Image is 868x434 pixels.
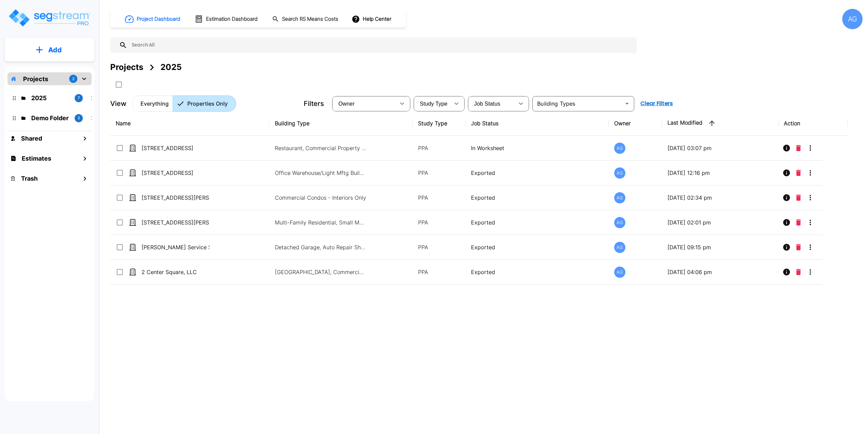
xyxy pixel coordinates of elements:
[127,37,634,53] input: Search All
[662,111,779,136] th: Last Modified
[418,169,460,177] p: PPA
[667,194,773,202] p: [DATE] 02:34 pm
[141,144,209,152] p: [STREET_ADDRESS]
[614,143,625,154] div: AG
[78,115,80,121] p: 2
[780,216,793,229] button: Info
[667,243,773,251] p: [DATE] 09:15 pm
[614,217,625,228] div: AG
[471,169,603,177] p: Exported
[667,169,773,177] p: [DATE] 12:16 pm
[793,265,804,279] button: Delete
[413,111,466,136] th: Study Type
[793,216,804,229] button: Delete
[5,40,94,60] button: Add
[793,141,804,155] button: Delete
[609,111,662,136] th: Owner
[192,12,261,26] button: Estimation Dashboard
[804,216,817,229] button: More-Options
[137,15,180,23] h1: Project Dashboard
[21,134,42,143] h1: Shared
[418,268,460,276] p: PPA
[793,166,804,180] button: Delete
[804,166,817,180] button: More-Options
[667,218,773,227] p: [DATE] 02:01 pm
[622,99,632,108] button: Open
[110,98,127,109] p: View
[72,76,75,82] p: 2
[350,13,394,25] button: Help Center
[282,15,338,23] h1: Search RS Means Costs
[31,113,69,123] p: Demo Folder
[31,93,69,103] p: 2025
[21,174,38,183] h1: Trash
[78,95,80,101] p: 7
[534,99,621,108] input: Building Types
[132,95,173,112] button: Everything
[187,100,228,108] p: Properties Only
[614,267,625,278] div: AG
[338,101,355,107] span: Owner
[780,166,793,180] button: Info
[614,167,625,179] div: AG
[122,12,184,26] button: Project Dashboard
[8,8,91,28] img: Logo
[471,268,603,276] p: Exported
[804,141,817,155] button: More-Options
[132,95,236,112] div: Platform
[48,45,62,55] p: Add
[780,265,793,279] button: Info
[418,218,460,227] p: PPA
[418,144,460,152] p: PPA
[275,218,366,227] p: Multi-Family Residential, Small Multi-Family Residential, Multi-Family Residential Site
[172,95,236,112] button: Properties Only
[110,61,143,73] div: Projects
[614,192,625,203] div: AG
[275,169,366,177] p: Office Warehouse/Light Mftg Building, Commercial Property Site
[418,243,460,251] p: PPA
[471,194,603,202] p: Exported
[22,154,51,163] h1: Estimates
[334,94,395,113] div: Select
[141,218,209,227] p: [STREET_ADDRESS][PERSON_NAME]
[780,191,793,204] button: Info
[780,240,793,254] button: Info
[469,94,514,113] div: Select
[161,61,182,73] div: 2025
[141,243,209,251] p: [PERSON_NAME] Service Station
[793,191,804,204] button: Delete
[275,268,366,276] p: [GEOGRAPHIC_DATA], Commercial Property Site
[140,100,169,108] p: Everything
[415,94,450,113] div: Select
[780,141,793,155] button: Info
[420,101,447,107] span: Study Type
[304,98,324,109] p: Filters
[466,111,609,136] th: Job Status
[110,111,269,136] th: Name
[471,243,603,251] p: Exported
[141,268,209,276] p: 2 Center Square, LLC
[804,265,817,279] button: More-Options
[275,243,366,251] p: Detached Garage, Auto Repair Shop, Commercial Property Site
[667,144,773,152] p: [DATE] 03:07 pm
[804,240,817,254] button: More-Options
[275,144,366,152] p: Restaurant, Commercial Property Site
[269,13,342,26] button: Search RS Means Costs
[804,191,817,204] button: More-Options
[141,194,209,202] p: [STREET_ADDRESS][PERSON_NAME]
[842,9,863,29] div: AG
[793,240,804,254] button: Delete
[112,78,126,91] button: SelectAll
[206,15,258,23] h1: Estimation Dashboard
[141,169,209,177] p: [STREET_ADDRESS]
[614,242,625,253] div: AG
[474,101,500,107] span: Job Status
[667,268,773,276] p: [DATE] 04:06 pm
[778,111,847,136] th: Action
[275,194,366,202] p: Commercial Condos - Interiors Only
[23,74,48,84] p: Projects
[471,144,603,152] p: In Worksheet
[269,111,413,136] th: Building Type
[471,218,603,227] p: Exported
[418,194,460,202] p: PPA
